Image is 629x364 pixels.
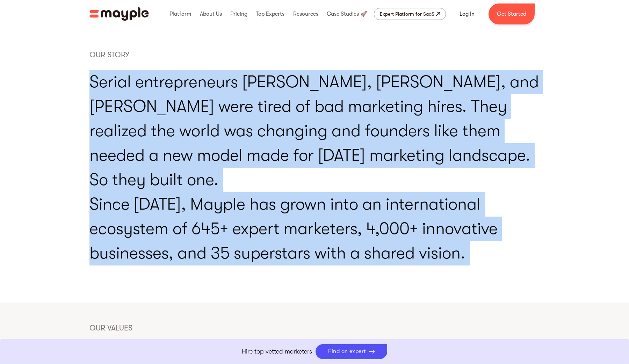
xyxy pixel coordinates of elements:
div: About Us [198,3,224,25]
a: Log In [451,6,483,22]
a: Get Started [489,3,535,24]
div: Pricing [229,3,249,25]
div: Resources [291,3,320,25]
a: Expert Platform for SaaS [374,8,446,20]
a: home [89,7,149,21]
div: OUR VALUES [89,323,540,333]
div: Top Experts [254,3,286,25]
p: Serial entrepreneurs [PERSON_NAME], [PERSON_NAME], and [PERSON_NAME] were tired of bad marketing ... [89,70,540,265]
div: Find an expert [328,348,366,355]
div: Platform [168,3,193,25]
img: Mayple logo [89,7,149,21]
div: Expert Platform for SaaS [380,10,434,18]
p: Hire top vetted marketers [242,347,312,356]
div: OUR STORY [89,50,540,59]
